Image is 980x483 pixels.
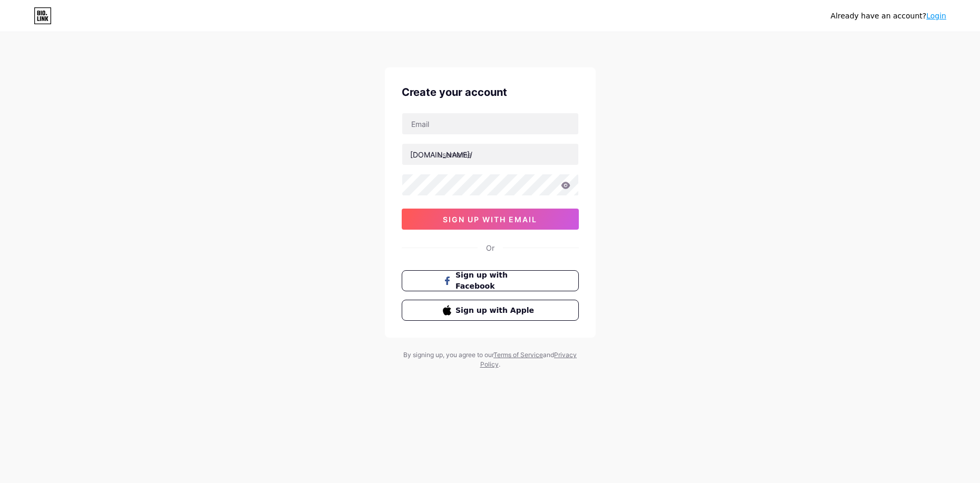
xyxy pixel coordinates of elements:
div: Create your account [402,84,579,100]
button: sign up with email [402,209,579,230]
div: By signing up, you agree to our and . [401,350,580,369]
a: Terms of Service [493,351,543,359]
div: [DOMAIN_NAME]/ [410,149,472,160]
button: Sign up with Apple [402,300,579,321]
div: Already have an account? [831,11,946,22]
input: Email [402,113,578,134]
span: sign up with email [443,215,537,224]
span: Sign up with Apple [455,305,537,316]
span: Sign up with Facebook [455,270,537,292]
input: username [402,144,578,165]
button: Sign up with Facebook [402,270,579,291]
a: Login [926,12,946,20]
div: Or [486,242,494,253]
